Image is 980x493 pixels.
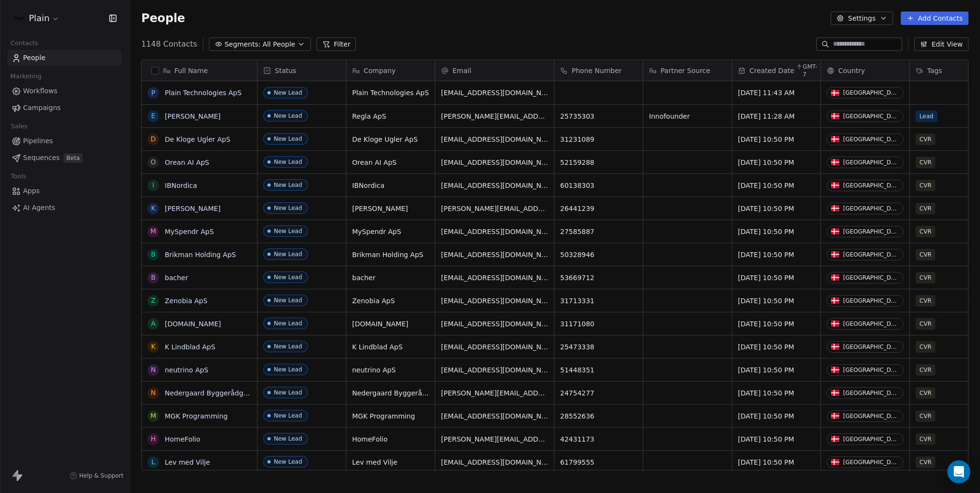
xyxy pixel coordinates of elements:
[738,204,815,213] span: [DATE] 10:50 PM
[441,181,548,190] span: [EMAIL_ADDRESS][DOMAIN_NAME]
[560,411,637,421] span: 28552636
[843,205,899,212] div: [GEOGRAPHIC_DATA]
[441,227,548,236] span: [EMAIL_ADDRESS][DOMAIN_NAME]
[916,295,935,307] span: CVR
[572,66,622,75] span: Phone Number
[916,272,935,283] span: CVR
[843,228,899,235] div: [GEOGRAPHIC_DATA]
[843,459,899,466] div: [GEOGRAPHIC_DATA]
[165,297,208,305] a: Zenobia ApS
[843,274,899,281] div: [GEOGRAPHIC_DATA]
[843,159,899,166] div: [GEOGRAPHIC_DATA]
[749,66,794,75] span: Created Date
[165,458,210,466] a: Lev med Vilje
[661,66,710,75] span: Partner Source
[151,457,155,467] div: L
[843,320,899,327] div: [GEOGRAPHIC_DATA]
[352,411,429,421] span: MGK Programming
[165,182,197,189] a: IBNordica
[916,111,937,122] span: Lead
[435,60,554,81] div: Email
[23,136,53,146] span: Pipelines
[165,159,209,166] a: Orean AI ApS
[441,457,548,467] span: [EMAIL_ADDRESS][DOMAIN_NAME]
[274,159,302,165] div: New Lead
[843,367,899,373] div: [GEOGRAPHIC_DATA]
[274,136,302,142] div: New Lead
[262,39,295,49] span: All People
[151,88,155,98] div: P
[274,389,302,396] div: New Lead
[165,274,188,282] a: bacher
[224,39,260,49] span: Segments:
[6,36,42,50] span: Contacts
[352,204,429,213] span: [PERSON_NAME]
[821,60,909,81] div: Country
[441,204,548,213] span: [PERSON_NAME][EMAIL_ADDRESS][DOMAIN_NAME]
[916,249,935,260] span: CVR
[274,458,302,465] div: New Lead
[275,66,296,75] span: Status
[947,460,970,483] div: Open Intercom Messenger
[441,296,548,306] span: [EMAIL_ADDRESS][DOMAIN_NAME]
[274,251,302,258] div: New Lead
[151,134,156,144] div: D
[12,10,61,26] button: Plain
[916,433,935,445] span: CVR
[738,296,815,306] span: [DATE] 10:50 PM
[8,200,122,216] a: AI Agents
[151,296,156,306] div: Z
[738,388,815,398] span: [DATE] 10:50 PM
[738,457,815,467] span: [DATE] 10:50 PM
[352,457,429,467] span: Lev med Vilje
[738,319,815,329] span: [DATE] 10:50 PM
[274,366,302,373] div: New Lead
[142,81,257,471] div: grid
[560,342,637,352] span: 25473338
[916,410,935,422] span: CVR
[165,136,231,143] a: De Kloge Ugler ApS
[738,111,815,121] span: [DATE] 11:28 AM
[916,318,935,330] span: CVR
[346,60,435,81] div: Company
[150,411,156,421] div: M
[274,182,302,188] div: New Lead
[165,251,236,259] a: Brikman Holding ApS
[8,100,122,116] a: Campaigns
[554,60,643,81] div: Phone Number
[274,274,302,281] div: New Lead
[274,112,302,119] div: New Lead
[151,272,156,283] div: b
[352,273,429,283] span: bacher
[441,88,548,98] span: [EMAIL_ADDRESS][DOMAIN_NAME]
[916,180,935,191] span: CVR
[165,343,215,351] a: K Lindblad ApS
[916,364,935,376] span: CVR
[150,226,156,236] div: M
[843,390,899,396] div: [GEOGRAPHIC_DATA]
[352,227,429,236] span: MySpendr ApS
[352,365,429,375] span: neutrino ApS
[141,38,197,50] span: 1148 Contacts
[7,169,30,184] span: Tools
[352,388,429,398] span: Nedergaard Byggerådgivning og Projektering
[843,182,899,189] div: [GEOGRAPHIC_DATA]
[8,183,122,199] a: Apps
[151,342,155,352] div: K
[151,203,155,213] div: K
[364,66,396,75] span: Company
[843,136,899,143] div: [GEOGRAPHIC_DATA]
[8,133,122,149] a: Pipelines
[843,89,899,96] div: [GEOGRAPHIC_DATA]
[843,297,899,304] div: [GEOGRAPHIC_DATA]
[441,365,548,375] span: [EMAIL_ADDRESS][DOMAIN_NAME]
[901,12,968,25] button: Add Contacts
[916,387,935,399] span: CVR
[732,60,821,81] div: Created DateGMT-7
[738,273,815,283] span: [DATE] 10:50 PM
[916,203,935,214] span: CVR
[803,63,819,78] span: GMT-7
[838,66,865,75] span: Country
[274,412,302,419] div: New Lead
[63,153,83,163] span: Beta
